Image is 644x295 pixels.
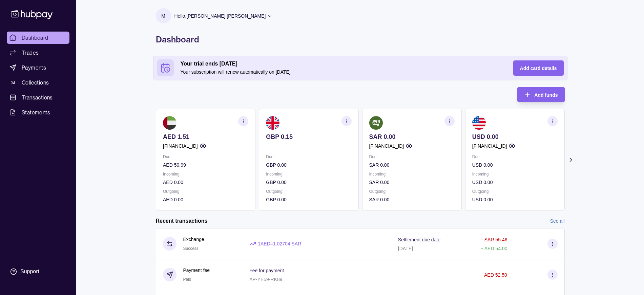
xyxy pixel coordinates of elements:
p: AED 1.51 [163,133,248,141]
p: Due [266,153,351,161]
p: Payment fee [183,266,210,274]
p: USD 0.00 [472,161,557,169]
button: Add funds [517,87,564,102]
p: Incoming [472,170,557,178]
img: us [472,116,485,130]
img: gb [266,116,279,130]
a: Transactions [7,91,69,104]
span: Add funds [534,92,558,98]
p: Your subscription will renew automatically on [DATE] [181,68,500,76]
span: Trades [22,49,39,57]
p: AED 0.00 [163,179,248,186]
div: Support [20,268,39,275]
a: Statements [7,106,69,118]
p: + AED 54.00 [480,246,507,251]
p: AP-YE59-RK89 [249,277,282,282]
p: USD 0.00 [472,179,557,186]
p: Exchange [183,236,204,243]
p: Due [163,153,248,161]
p: Outgoing [163,188,248,195]
p: USD 0.00 [472,133,557,141]
a: Trades [7,47,69,59]
p: 1 AED = 1.02704 SAR [258,240,301,247]
p: Incoming [369,170,454,178]
p: GBP 0.00 [266,179,351,186]
p: AED 50.99 [163,161,248,169]
p: Incoming [266,170,351,178]
a: Collections [7,76,69,89]
p: [FINANCIAL_ID] [369,142,404,150]
p: GBP 0.00 [266,161,351,169]
span: Paid [183,277,191,282]
p: Hello, [PERSON_NAME] [PERSON_NAME] [174,12,266,20]
p: Outgoing [472,188,557,195]
p: AED 0.00 [163,196,248,203]
img: sa [369,116,382,130]
p: − AED 52.50 [480,272,507,278]
span: Statements [22,108,50,116]
span: Payments [22,63,46,72]
p: [DATE] [398,246,413,251]
span: Transactions [22,93,53,102]
p: Settlement due date [398,237,440,242]
p: Outgoing [369,188,454,195]
p: SAR 0.00 [369,133,454,141]
button: Add card details [513,60,564,76]
p: GBP 0.15 [266,133,351,141]
span: Collections [22,78,49,87]
span: Dashboard [22,34,48,42]
a: Dashboard [7,32,69,44]
h1: Dashboard [156,34,565,45]
p: Due [369,153,454,161]
img: ae [163,116,176,130]
p: SAR 0.00 [369,196,454,203]
h2: Your trial ends [DATE] [181,60,500,68]
p: SAR 0.00 [369,179,454,186]
p: [FINANCIAL_ID] [163,142,198,150]
p: USD 0.00 [472,196,557,203]
a: Payments [7,61,69,74]
a: Support [7,264,69,279]
p: [FINANCIAL_ID] [472,142,507,150]
p: Due [472,153,557,161]
p: Outgoing [266,188,351,195]
p: GBP 0.00 [266,196,351,203]
p: Incoming [163,170,248,178]
p: Fee for payment [249,268,284,273]
p: M [161,12,165,20]
p: SAR 0.00 [369,161,454,169]
p: − SAR 55.46 [480,237,507,242]
span: Add card details [520,66,557,71]
a: See all [550,217,565,225]
h2: Recent transactions [156,217,208,225]
span: Success [183,246,199,251]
